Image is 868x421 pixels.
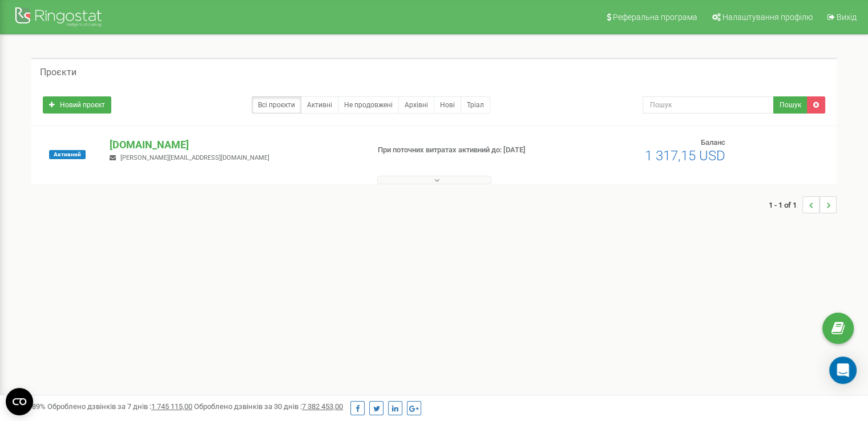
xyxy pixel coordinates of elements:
a: Архівні [398,96,434,114]
button: Open CMP widget [6,388,33,415]
a: Новий проєкт [43,96,111,114]
a: Всі проєкти [252,96,301,114]
span: Оброблено дзвінків за 7 днів : [47,402,192,411]
p: При поточних витратах активний до: [DATE] [378,145,560,156]
span: Реферальна програма [613,13,697,22]
span: [PERSON_NAME][EMAIL_ADDRESS][DOMAIN_NAME] [120,154,269,161]
span: Оброблено дзвінків за 30 днів : [194,402,343,411]
nav: ... [769,185,837,225]
p: [DOMAIN_NAME] [110,137,359,152]
h5: Проєкти [40,67,76,78]
span: Вихід [837,13,857,22]
div: Open Intercom Messenger [829,357,857,384]
input: Пошук [643,96,774,114]
u: 1 745 115,00 [151,402,192,411]
button: Пошук [773,96,808,114]
span: Баланс [701,138,725,147]
a: Нові [434,96,461,114]
span: Активний [49,150,86,159]
a: Активні [301,96,338,114]
u: 7 382 453,00 [302,402,343,411]
span: Налаштування профілю [722,13,813,22]
span: 1 317,15 USD [645,148,725,164]
a: Тріал [461,96,490,114]
span: 1 - 1 of 1 [769,196,802,213]
a: Не продовжені [338,96,399,114]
